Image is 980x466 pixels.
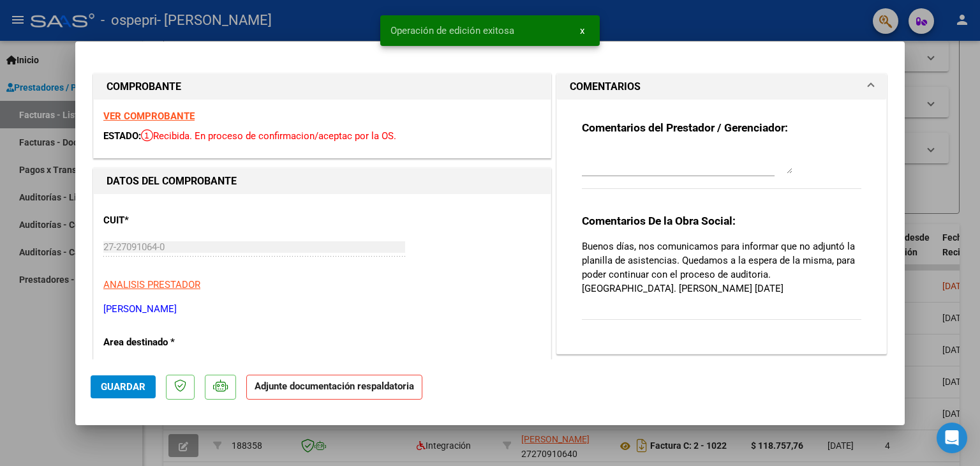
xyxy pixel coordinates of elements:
strong: Comentarios del Prestador / Gerenciador: [582,121,788,134]
mat-expansion-panel-header: COMENTARIOS [557,74,886,100]
a: VER COMPROBANTE [103,110,195,122]
p: Buenos días, nos comunicamos para informar que no adjuntó la planilla de asistencias. Quedamos a ... [582,239,861,296]
span: Guardar [101,381,145,393]
div: Open Intercom Messenger [937,423,967,453]
strong: COMPROBANTE [107,80,181,93]
span: x [580,25,584,36]
button: Guardar [91,375,156,398]
p: CUIT [103,213,235,228]
button: x [570,19,595,42]
strong: Adjunte documentación respaldatoria [255,380,414,392]
p: Area destinado * [103,335,235,350]
span: Operación de edición exitosa [390,24,514,37]
span: ESTADO: [103,130,141,142]
strong: Comentarios De la Obra Social: [582,214,736,227]
p: [PERSON_NAME] [103,302,541,317]
span: Recibida. En proceso de confirmacion/aceptac por la OS. [141,130,396,142]
span: ANALISIS PRESTADOR [103,279,200,290]
div: COMENTARIOS [557,100,886,354]
h1: COMENTARIOS [570,79,641,94]
strong: DATOS DEL COMPROBANTE [107,175,237,187]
